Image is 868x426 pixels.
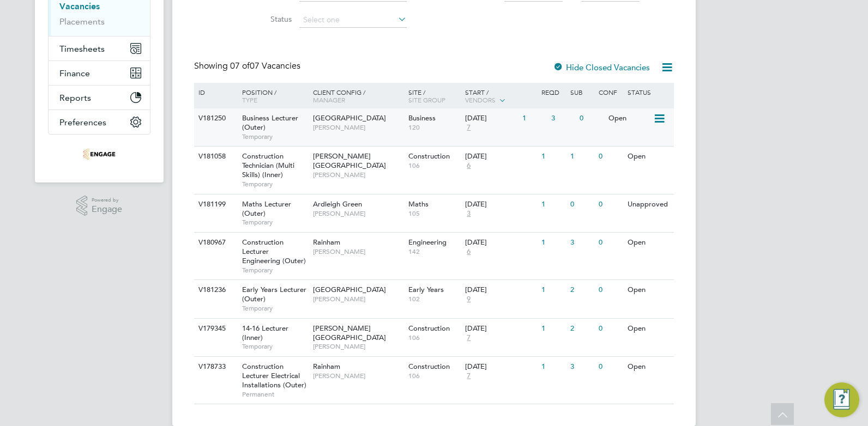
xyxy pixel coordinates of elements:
span: [PERSON_NAME] [313,247,403,256]
span: Maths Lecturer (Outer) [242,199,291,218]
div: 0 [596,233,624,253]
button: Timesheets [49,36,150,60]
div: V181236 [196,280,234,300]
span: Temporary [242,132,308,141]
div: [DATE] [465,114,517,123]
div: 0 [596,319,624,339]
div: [DATE] [465,362,536,372]
div: 0 [596,194,624,215]
span: Engage [92,205,122,214]
span: [PERSON_NAME] [313,123,403,132]
span: Construction [408,324,450,333]
span: 3 [465,209,472,218]
a: Go to home page [48,145,150,163]
div: Open [625,280,672,300]
button: Engage Resource Center [824,382,859,417]
div: 1 [539,357,567,377]
span: 120 [408,123,460,132]
div: V180967 [196,233,234,253]
span: Rainham [313,362,340,371]
div: Conf [596,83,624,101]
span: Early Years [408,285,444,294]
span: Site Group [408,95,445,104]
span: Business [408,113,436,123]
span: Finance [59,68,90,78]
span: 7 [465,372,472,381]
div: Site / [406,83,463,109]
span: 7 [465,123,472,132]
div: [DATE] [465,152,536,161]
span: Construction Lecturer Electrical Installations (Outer) [242,362,306,390]
label: Status [229,14,292,24]
div: Open [625,233,672,253]
span: 6 [465,161,472,171]
span: Permanent [242,390,308,399]
div: 0 [596,147,624,167]
span: Reports [59,93,91,103]
span: 14-16 Lecturer (Inner) [242,324,288,342]
img: omniapeople-logo-retina.png [83,145,116,163]
button: Preferences [49,110,150,134]
div: 0 [596,357,624,377]
span: Maths [408,199,429,209]
div: [DATE] [465,285,536,295]
span: Temporary [242,218,308,227]
div: 1 [520,108,548,129]
div: 0 [577,108,605,129]
span: Ardleigh Green [313,199,362,209]
div: Client Config / [310,83,406,109]
span: [PERSON_NAME] [313,171,403,179]
span: Business Lecturer (Outer) [242,113,298,132]
div: 2 [568,319,596,339]
div: [DATE] [465,324,536,333]
div: V181250 [196,108,234,129]
div: 3 [548,108,577,129]
div: 0 [596,280,624,300]
span: Preferences [59,117,106,127]
a: Placements [59,16,105,27]
span: [PERSON_NAME] [313,295,403,303]
span: 102 [408,295,460,303]
div: Reqd [539,83,567,101]
a: Powered byEngage [76,196,123,216]
div: V178733 [196,357,234,377]
span: 7 [465,333,472,343]
span: Temporary [242,342,308,351]
div: 1 [539,233,567,253]
span: 9 [465,295,472,304]
div: Open [625,147,672,167]
div: [DATE] [465,238,536,247]
div: 1 [568,147,596,167]
div: Open [606,108,653,129]
div: 2 [568,280,596,300]
div: Open [625,357,672,377]
span: Timesheets [59,44,105,54]
span: Construction Technician (Multi Skills) (Inner) [242,151,294,179]
span: Temporary [242,180,308,188]
span: [PERSON_NAME][GEOGRAPHIC_DATA] [313,151,386,170]
span: [PERSON_NAME] [313,209,403,218]
div: V181058 [196,147,234,167]
div: V179345 [196,319,234,339]
div: Unapproved [625,194,672,215]
span: Type [242,95,257,104]
span: Construction [408,151,450,161]
span: Engineering [408,238,447,247]
div: 3 [568,357,596,377]
div: Open [625,319,672,339]
span: 105 [408,209,460,218]
div: [DATE] [465,200,536,209]
span: 07 of [230,60,250,71]
span: [GEOGRAPHIC_DATA] [313,285,386,294]
span: [PERSON_NAME][GEOGRAPHIC_DATA] [313,324,386,342]
div: Position / [234,83,310,109]
span: Vendors [465,95,496,104]
span: Manager [313,95,345,104]
span: Temporary [242,266,308,275]
span: 07 Vacancies [230,60,300,71]
span: Temporary [242,304,308,313]
a: Vacancies [59,1,100,11]
div: 3 [568,233,596,253]
span: [PERSON_NAME] [313,372,403,380]
span: [PERSON_NAME] [313,342,403,351]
